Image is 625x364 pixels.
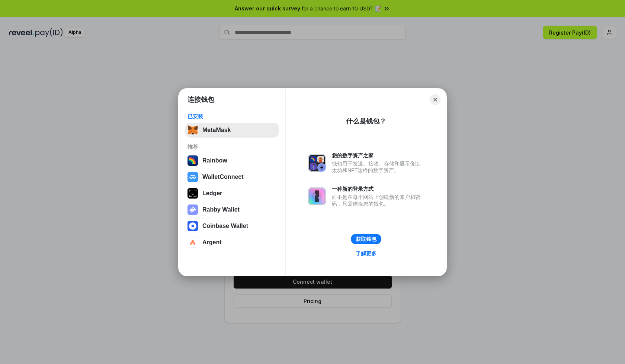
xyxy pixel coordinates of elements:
[185,235,279,250] button: Argent
[332,186,424,192] div: 一种新的登录方式
[187,188,198,199] img: svg+xml,%3Csvg%20xmlns%3D%22http%3A%2F%2Fwww.w3.org%2F2000%2Fsvg%22%20width%3D%2228%22%20height%3...
[308,154,326,172] img: svg+xml,%3Csvg%20xmlns%3D%22http%3A%2F%2Fwww.w3.org%2F2000%2Fsvg%22%20fill%3D%22none%22%20viewBox...
[351,234,381,244] button: 获取钱包
[202,127,231,133] div: MetaMask
[187,113,276,120] div: 已安装
[185,219,279,233] button: Coinbase Wallet
[185,186,279,201] button: Ledger
[430,94,440,105] button: Close
[185,202,279,217] button: Rabby Wallet
[187,155,198,166] img: svg+xml,%3Csvg%20width%3D%22120%22%20height%3D%22120%22%20viewBox%3D%220%200%20120%20120%22%20fil...
[187,221,198,231] img: svg+xml,%3Csvg%20width%3D%2228%22%20height%3D%2228%22%20viewBox%3D%220%200%2028%2028%22%20fill%3D...
[202,174,244,180] div: WalletConnect
[202,190,222,197] div: Ledger
[332,160,424,174] div: 钱包用于发送、接收、存储和显示像以太坊和NFT这样的数字资产。
[356,236,376,242] div: 获取钱包
[187,172,198,182] img: svg+xml,%3Csvg%20width%3D%2228%22%20height%3D%2228%22%20viewBox%3D%220%200%2028%2028%22%20fill%3D...
[351,249,381,258] a: 了解更多
[332,152,424,159] div: 您的数字资产之家
[332,194,424,207] div: 而不是在每个网站上创建新的账户和密码，只需连接您的钱包。
[202,157,227,164] div: Rainbow
[346,117,386,126] div: 什么是钱包？
[308,187,326,205] img: svg+xml,%3Csvg%20xmlns%3D%22http%3A%2F%2Fwww.w3.org%2F2000%2Fsvg%22%20fill%3D%22none%22%20viewBox...
[202,206,240,213] div: Rabby Wallet
[185,170,279,184] button: WalletConnect
[187,144,276,150] div: 推荐
[185,153,279,168] button: Rainbow
[187,95,214,104] h1: 连接钱包
[187,237,198,248] img: svg+xml,%3Csvg%20width%3D%2228%22%20height%3D%2228%22%20viewBox%3D%220%200%2028%2028%22%20fill%3D...
[202,223,248,229] div: Coinbase Wallet
[187,204,198,215] img: svg+xml,%3Csvg%20xmlns%3D%22http%3A%2F%2Fwww.w3.org%2F2000%2Fsvg%22%20fill%3D%22none%22%20viewBox...
[185,123,279,138] button: MetaMask
[187,125,198,135] img: svg+xml,%3Csvg%20fill%3D%22none%22%20height%3D%2233%22%20viewBox%3D%220%200%2035%2033%22%20width%...
[202,239,222,246] div: Argent
[356,250,376,257] div: 了解更多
